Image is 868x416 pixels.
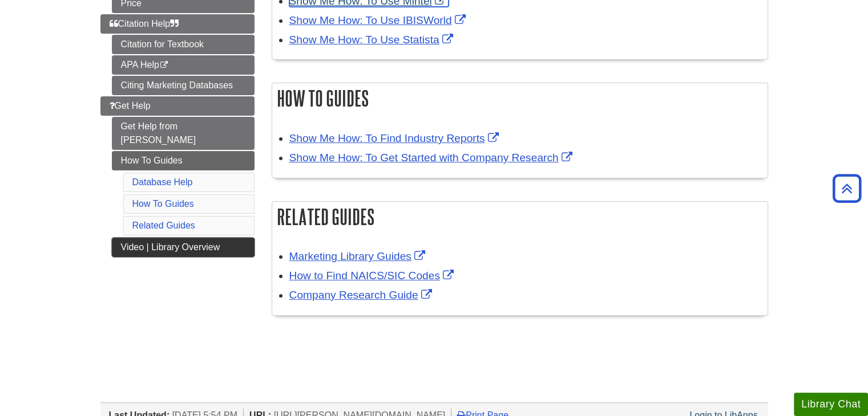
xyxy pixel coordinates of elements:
a: Get Help [100,96,255,116]
a: Link opens in new window [289,14,469,26]
h2: Related Guides [272,202,768,232]
a: Back to Top [829,181,865,196]
a: How To Guides [112,151,255,170]
a: Video | Library Overview [112,238,255,257]
span: Citation Help [110,19,179,28]
i: This link opens in a new window [159,62,169,69]
span: Get Help [110,101,151,111]
h2: How To Guides [272,83,768,113]
a: Link opens in new window [289,132,502,144]
a: Get Help from [PERSON_NAME] [112,117,255,150]
a: Link opens in new window [289,270,457,282]
a: Citing Marketing Databases [112,76,255,95]
a: APA Help [112,55,255,75]
a: Related Guides [132,221,195,230]
a: Link opens in new window [289,250,428,262]
a: Link opens in new window [289,289,435,301]
a: Link opens in new window [289,34,456,46]
a: Database Help [132,177,193,187]
button: Library Chat [794,393,868,416]
a: Citation Help [100,14,255,34]
a: Link opens in new window [289,152,575,164]
a: How To Guides [132,199,194,209]
a: Citation for Textbook [112,35,255,54]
